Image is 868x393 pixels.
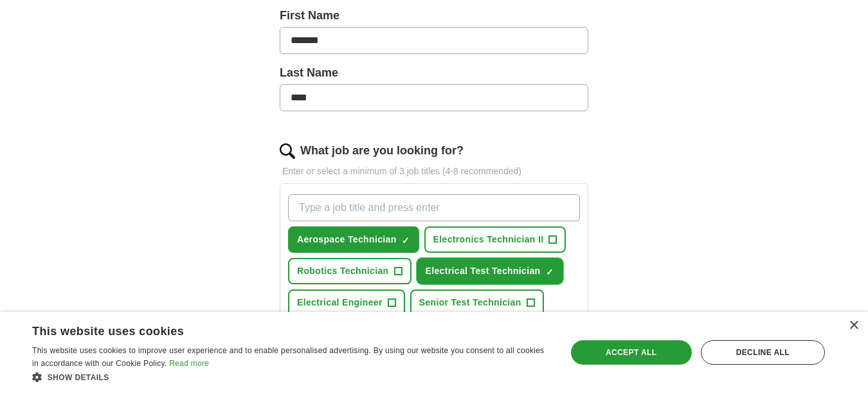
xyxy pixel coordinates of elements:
div: Decline all [701,340,825,365]
button: Senior Test Technician [410,289,544,316]
span: Electrical Test Technician [426,264,541,278]
img: search.png [280,143,295,159]
span: Electrical Engineer [297,296,383,309]
button: Robotics Technician [288,258,411,284]
button: Electronics Technician II [424,226,566,253]
div: Accept all [571,340,692,365]
label: What job are you looking for? [300,142,464,160]
a: Read more, opens a new window [169,359,209,368]
label: Last Name [280,64,588,82]
div: Close [849,321,858,331]
span: Aerospace Technician [297,233,397,246]
span: ✓ [546,267,554,277]
span: Robotics Technician [297,264,389,278]
button: Electrical Engineer [288,289,405,316]
p: Enter or select a minimum of 3 job titles (4-8 recommended) [280,165,588,178]
span: ✓ [402,235,410,246]
button: Electrical Test Technician✓ [417,258,563,284]
label: First Name [280,7,588,24]
input: Type a job title and press enter [288,194,580,221]
span: This website uses cookies to improve user experience and to enable personalised advertising. By u... [32,346,544,368]
span: Electronics Technician II [433,233,544,246]
span: Senior Test Technician [419,296,521,309]
span: Show details [48,373,109,382]
button: Aerospace Technician✓ [288,226,419,253]
div: Show details [32,370,550,383]
div: This website uses cookies [32,320,518,339]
